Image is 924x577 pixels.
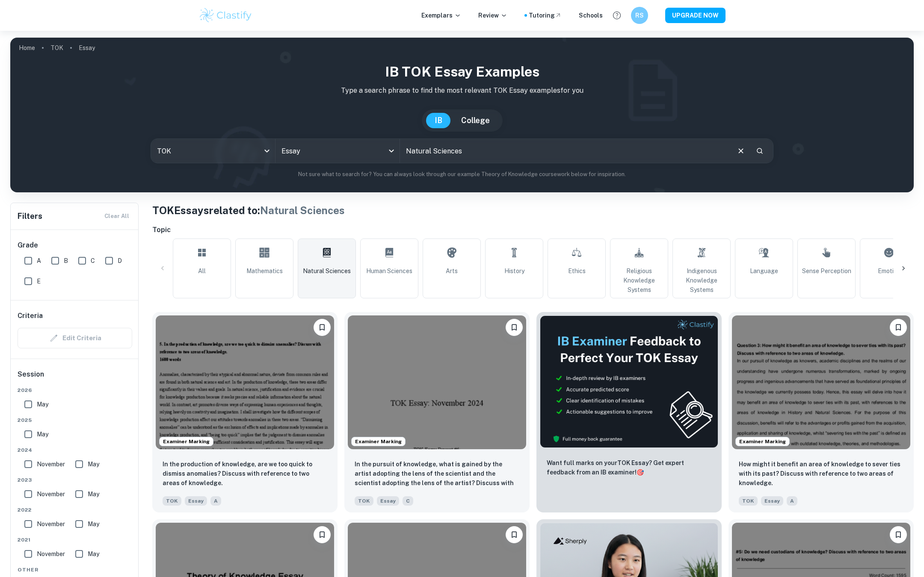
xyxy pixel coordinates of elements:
[403,496,413,506] span: C
[568,266,586,276] span: Ethics
[348,315,526,449] img: TOK Essay example thumbnail: In the pursuit of knowledge, what is gai
[736,438,789,445] span: Examiner Marking
[10,38,914,192] img: profile cover
[890,319,907,336] button: Bookmark
[152,203,914,218] h1: TOK Essays related to:
[152,225,914,235] h6: Topic
[88,519,99,529] span: May
[631,7,648,24] button: RS
[37,256,41,265] span: A
[733,143,749,159] button: Clear
[91,256,95,265] span: C
[314,319,331,336] button: Bookmark
[579,11,603,20] a: Schools
[676,266,727,294] span: Indigenous Knowledge Systems
[547,458,711,477] p: Want full marks on your TOK Essay ? Get expert feedback from an IB examiner!
[37,459,65,469] span: November
[750,266,778,276] span: Language
[787,496,797,506] span: A
[637,469,644,476] span: 🎯
[37,489,65,499] span: November
[246,266,283,276] span: Mathematics
[802,266,851,276] span: Sense Perception
[18,476,132,484] span: 2023
[185,496,207,506] span: Essay
[878,266,900,276] span: Emotion
[314,526,331,543] button: Bookmark
[198,7,253,24] img: Clastify logo
[37,519,65,529] span: November
[17,85,907,96] p: Type a search phrase to find the most relevant TOK Essay examples for you
[761,496,783,506] span: Essay
[614,266,664,294] span: Religious Knowledge Systems
[540,315,718,448] img: Thumbnail
[163,496,181,506] span: TOK
[400,139,729,163] input: E.g. communication of knowledge, human science, eradication of smallpox...
[19,42,35,54] a: Home
[478,11,507,20] p: Review
[344,312,530,512] a: Examiner MarkingBookmarkIn the pursuit of knowledge, what is gained by the artist adopting the le...
[160,438,213,445] span: Examiner Marking
[210,496,221,506] span: A
[17,170,907,179] p: Not sure what to search for? You can always look through our example Theory of Knowledge coursewo...
[739,496,758,506] span: TOK
[18,506,132,514] span: 2022
[426,113,451,128] button: IB
[366,266,412,276] span: Human Sciences
[739,459,903,488] p: How might it benefit an area of knowledge to sever ties with its past? Discuss with reference to ...
[37,430,48,439] span: May
[37,277,41,286] span: E
[88,489,99,499] span: May
[635,11,645,20] h6: RS
[610,8,624,23] button: Help and Feedback
[18,240,132,250] h6: Grade
[729,312,914,512] a: Examiner MarkingBookmarkHow might it benefit an area of knowledge to sever ties with its past? Di...
[37,549,65,559] span: November
[50,42,63,54] a: TOK
[275,139,400,163] div: Essay
[355,496,373,506] span: TOK
[88,459,99,469] span: May
[421,11,461,20] p: Exemplars
[163,459,327,488] p: In the production of knowledge, are we too quick to dismiss anomalies? Discuss with reference to ...
[732,315,910,449] img: TOK Essay example thumbnail: How might it benefit an area of knowledg
[18,311,43,321] h6: Criteria
[536,312,722,512] a: ThumbnailWant full marks on yourTOK Essay? Get expert feedback from an IB examiner!
[453,113,498,128] button: College
[504,266,524,276] span: History
[18,210,42,222] h6: Filters
[18,386,132,394] span: 2026
[260,204,345,216] span: Natural Sciences
[446,266,458,276] span: Arts
[529,11,562,20] a: Tutoring
[355,459,519,489] p: In the pursuit of knowledge, what is gained by the artist adopting the lens of the scientist and ...
[88,549,99,559] span: May
[303,266,351,276] span: Natural Sciences
[377,496,399,506] span: Essay
[506,319,523,336] button: Bookmark
[890,526,907,543] button: Bookmark
[18,416,132,424] span: 2025
[152,312,338,512] a: Examiner MarkingBookmarkIn the production of knowledge, are we too quick to dismiss anomalies? Di...
[18,536,132,544] span: 2021
[506,526,523,543] button: Bookmark
[79,43,95,53] p: Essay
[18,328,132,348] div: Criteria filters are unavailable when searching by topic
[37,400,48,409] span: May
[64,256,68,265] span: B
[118,256,122,265] span: D
[156,315,334,449] img: TOK Essay example thumbnail: In the production of knowledge, are we t
[352,438,405,445] span: Examiner Marking
[752,144,767,158] button: Search
[665,8,726,23] button: UPGRADE NOW
[151,139,275,163] div: TOK
[198,266,206,276] span: All
[18,446,132,454] span: 2024
[17,62,907,82] h1: IB TOK Essay examples
[18,369,132,386] h6: Session
[18,566,132,574] span: Other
